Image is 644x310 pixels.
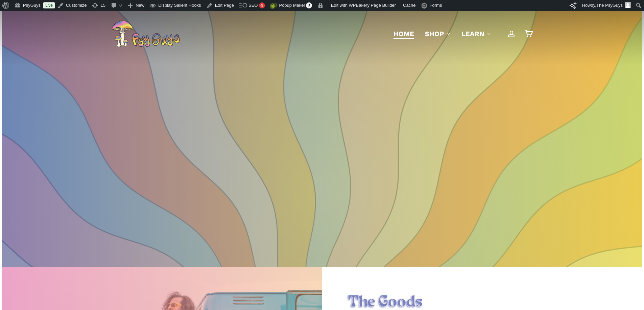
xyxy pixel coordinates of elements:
span: Shop [425,30,444,38]
a: Shop [425,29,451,39]
span: The PsyGuys [596,3,623,8]
a: Learn [461,29,491,39]
a: Home [393,29,414,39]
span: Learn [461,30,484,38]
span: Home [393,30,414,38]
a: Live [43,2,55,8]
nav: Main Menu [388,11,532,57]
span: 3 [306,2,312,8]
img: PsyGuys [112,20,180,47]
img: Avatar photo [625,2,631,8]
div: 9 [259,2,265,8]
